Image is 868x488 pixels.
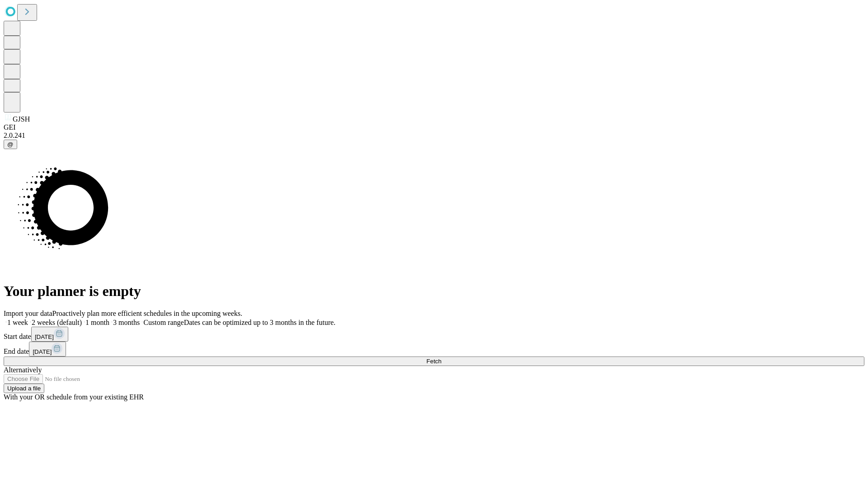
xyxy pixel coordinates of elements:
span: @ [7,141,14,148]
div: GEI [4,123,864,131]
div: Start date [4,327,864,342]
span: Custom range [143,319,184,326]
span: Alternatively [4,366,42,374]
span: [DATE] [35,333,54,340]
span: Proactively plan more efficient schedules in the upcoming weeks. [52,310,242,317]
button: [DATE] [31,327,68,342]
span: 3 months [113,319,140,326]
span: Import your data [4,310,52,317]
button: Fetch [4,357,864,366]
button: @ [4,140,17,149]
div: 2.0.241 [4,131,864,140]
span: [DATE] [33,348,52,355]
h1: Your planner is empty [4,283,864,300]
span: With your OR schedule from your existing EHR [4,393,144,401]
span: GJSH [13,115,30,123]
span: Fetch [426,358,441,365]
div: End date [4,342,864,357]
button: [DATE] [29,342,66,357]
button: Upload a file [4,384,44,393]
span: Dates can be optimized up to 3 months in the future. [184,319,335,326]
span: 2 weeks (default) [32,319,82,326]
span: 1 week [7,319,28,326]
span: 1 month [85,319,109,326]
